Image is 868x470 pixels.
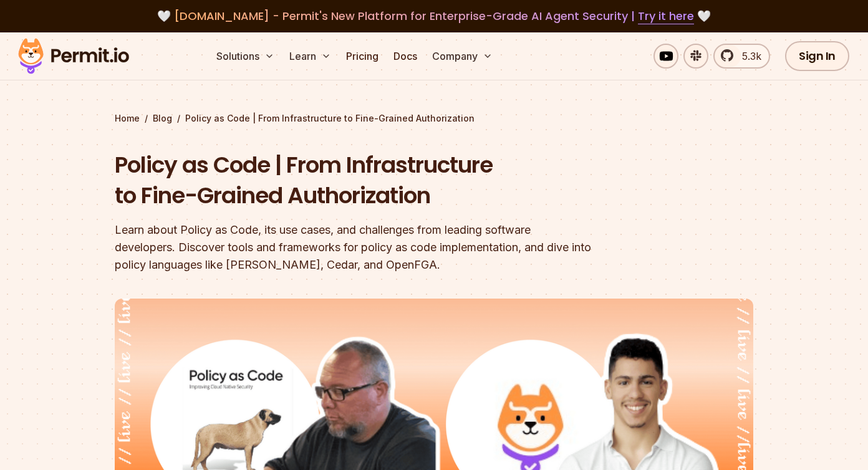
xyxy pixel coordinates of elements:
[115,150,594,211] h1: Policy as Code | From Infrastructure to Fine-Grained Authorization
[388,44,422,69] a: Docs
[115,221,594,274] div: Learn about Policy as Code, its use cases, and challenges from leading software developers. Disco...
[211,44,279,69] button: Solutions
[785,41,849,71] a: Sign In
[713,44,770,69] a: 5.3k
[115,112,753,125] div: / /
[12,35,135,77] img: Permit logo
[341,44,383,69] a: Pricing
[427,44,498,69] button: Company
[638,8,694,24] a: Try it here
[174,8,694,24] span: [DOMAIN_NAME] - Permit's New Platform for Enterprise-Grade AI Agent Security |
[153,112,172,125] a: Blog
[115,112,140,125] a: Home
[30,7,838,25] div: 🤍 🤍
[284,44,336,69] button: Learn
[735,49,761,64] span: 5.3k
